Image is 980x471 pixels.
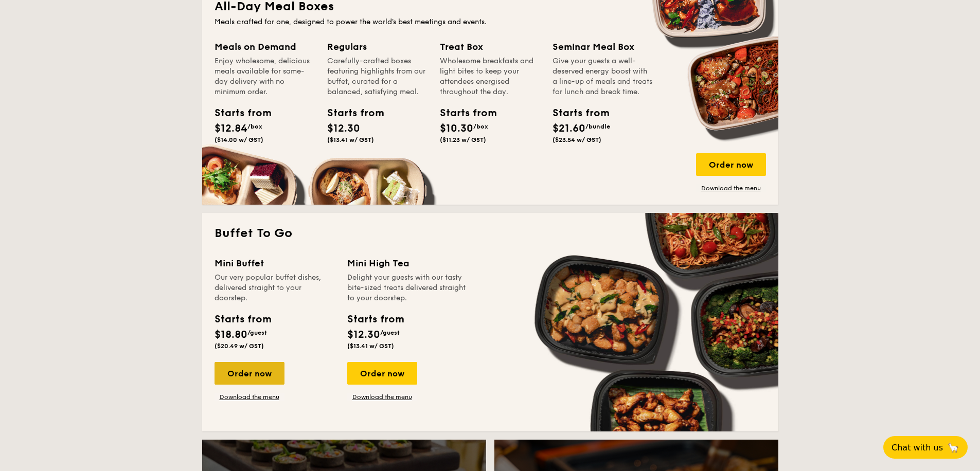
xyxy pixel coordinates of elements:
[215,256,335,270] div: Mini Buffet
[892,443,943,452] span: Chat with us
[696,184,766,192] a: Download the menu
[696,153,766,176] div: Order now
[247,123,262,130] span: /box
[553,40,653,54] div: Seminar Meal Box
[347,256,468,270] div: Mini High Tea
[215,17,766,27] div: Meals crafted for one, designed to power the world's best meetings and events.
[553,122,585,135] span: $21.60
[215,273,335,303] div: Our very popular buffet dishes, delivered straight to your doorstep.
[440,105,486,121] div: Starts from
[440,56,540,97] div: Wholesome breakfasts and light bites to keep your attendees energised throughout the day.
[215,342,264,350] span: ($20.49 w/ GST)
[215,329,247,341] span: $18.80
[215,122,247,135] span: $12.84
[215,56,315,97] div: Enjoy wholesome, delicious meals available for same-day delivery with no minimum order.
[215,40,315,54] div: Meals on Demand
[327,136,374,143] span: ($13.41 w/ GST)
[553,136,601,143] span: ($23.54 w/ GST)
[947,442,959,454] span: 🦙
[327,56,427,97] div: Carefully-crafted boxes featuring highlights from our buffet, curated for a balanced, satisfying ...
[347,273,468,303] div: Delight your guests with our tasty bite-sized treats delivered straight to your doorstep.
[347,362,417,385] div: Order now
[883,436,968,459] button: Chat with us🦙
[440,136,486,143] span: ($11.23 w/ GST)
[215,105,261,121] div: Starts from
[347,329,380,341] span: $12.30
[473,123,488,130] span: /box
[553,56,653,97] div: Give your guests a well-deserved energy boost with a line-up of meals and treats for lunch and br...
[327,40,427,54] div: Regulars
[215,362,284,385] div: Order now
[347,393,417,401] a: Download the menu
[247,329,267,336] span: /guest
[215,136,263,143] span: ($14.00 w/ GST)
[215,225,766,242] h2: Buffet To Go
[215,393,284,401] a: Download the menu
[347,312,403,327] div: Starts from
[327,122,360,135] span: $12.30
[215,312,271,327] div: Starts from
[440,122,473,135] span: $10.30
[347,342,394,350] span: ($13.41 w/ GST)
[553,105,599,121] div: Starts from
[380,329,400,336] span: /guest
[585,123,610,130] span: /bundle
[440,40,540,54] div: Treat Box
[327,105,373,121] div: Starts from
